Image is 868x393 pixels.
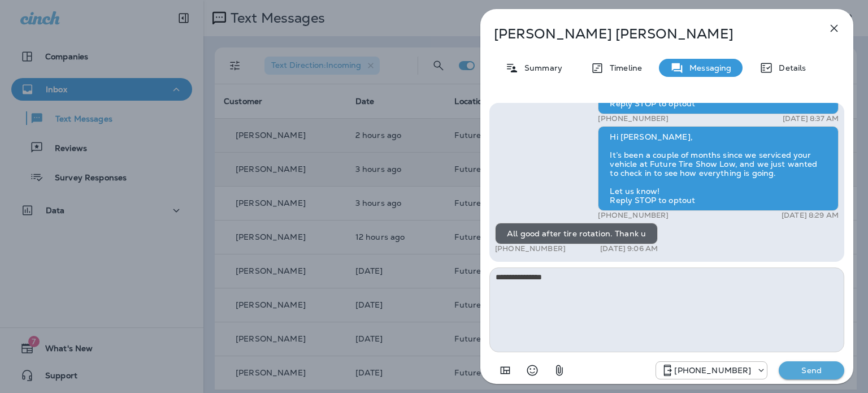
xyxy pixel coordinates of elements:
[684,63,731,72] p: Messaging
[604,63,642,72] p: Timeline
[600,244,658,253] p: [DATE] 9:06 AM
[674,366,751,375] p: [PHONE_NUMBER]
[598,126,839,211] div: Hi [PERSON_NAME], It’s been a couple of months since we serviced your vehicle at Future Tire Show...
[788,365,835,375] p: Send
[782,211,839,220] p: [DATE] 8:29 AM
[495,244,566,253] p: [PHONE_NUMBER]
[495,223,658,244] div: All good after tire rotation. Thank u
[519,63,562,72] p: Summary
[494,26,802,42] p: [PERSON_NAME] [PERSON_NAME]
[598,211,669,220] p: [PHONE_NUMBER]
[783,114,839,123] p: [DATE] 8:37 AM
[773,63,806,72] p: Details
[521,359,544,382] button: Select an emoji
[598,114,669,123] p: [PHONE_NUMBER]
[494,359,517,382] button: Add in a premade template
[779,361,844,379] button: Send
[656,364,767,377] div: +1 (928) 232-1970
